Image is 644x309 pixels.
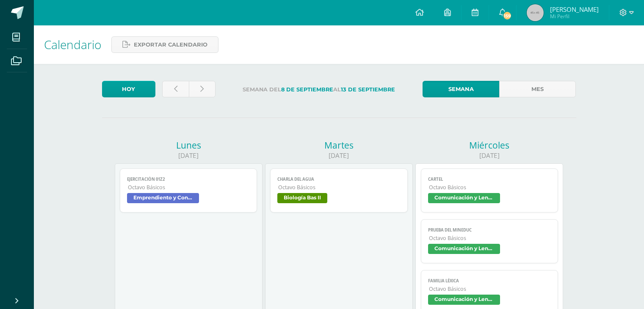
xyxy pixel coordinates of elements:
span: Comunicación y Lenguage Bas II [428,193,500,203]
div: [DATE] [415,151,563,160]
img: 45x45 [527,4,544,21]
a: Semana [423,81,499,97]
span: Comunicación y Lenguage Bas II [428,244,500,254]
span: Mi Perfil [550,13,599,20]
div: Martes [265,139,413,151]
a: Exportar calendario [111,36,218,53]
label: Semana del al [222,81,416,98]
span: Octavo Básicos [128,184,250,191]
div: Miércoles [415,139,563,151]
span: Octavo Básicos [429,235,551,242]
span: Familia Léxica [428,278,551,284]
span: Comunicación y Lenguage Bas II [428,295,500,305]
span: Emprendiento y Contabilidad Bas II [127,193,199,203]
a: CartelOctavo BásicosComunicación y Lenguage Bas II [421,168,558,212]
a: Hoy [102,81,155,97]
div: [DATE] [265,151,413,160]
span: Charla del agua [277,177,401,182]
a: Prueba del MINEDUCOctavo BásicosComunicación y Lenguage Bas II [421,219,558,263]
div: Lunes [115,139,263,151]
span: Octavo Básicos [278,184,401,191]
span: 159 [503,11,512,20]
strong: 8 de Septiembre [281,86,333,93]
span: Octavo Básicos [429,285,551,292]
span: Biología Bas II [277,193,327,203]
span: Prueba del MINEDUC [428,227,551,233]
span: Cartel [428,177,551,182]
span: Ejercitación 01Z2 [127,177,250,182]
a: Mes [499,81,576,97]
span: Calendario [44,36,101,52]
span: Exportar calendario [134,37,207,52]
strong: 13 de Septiembre [341,86,395,93]
a: Ejercitación 01Z2Octavo BásicosEmprendiento y Contabilidad Bas II [120,168,257,212]
a: Charla del aguaOctavo BásicosBiología Bas II [270,168,408,212]
span: [PERSON_NAME] [550,5,599,14]
span: Octavo Básicos [429,184,551,191]
div: [DATE] [115,151,263,160]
